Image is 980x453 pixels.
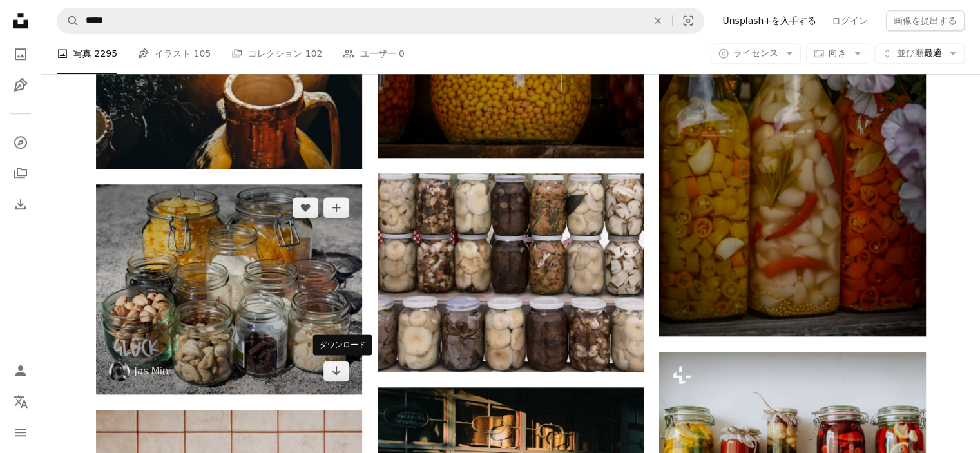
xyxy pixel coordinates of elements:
[293,197,318,218] button: いいね！
[8,191,34,217] a: ダウンロード履歴
[343,34,404,75] a: ユーザー 0
[824,10,876,31] a: ログイン
[715,10,824,31] a: Unsplash+を入手する
[829,48,847,59] span: 向き
[711,44,801,64] button: ライセンス
[8,160,34,186] a: コレクション
[57,8,704,34] form: サイト内でビジュアルを探す
[733,48,778,59] span: ライセンス
[96,184,362,395] img: 白と茶色の石が入った透明なガラス瓶
[135,365,169,378] a: Jas Min
[673,8,704,33] button: ビジュアル検索
[659,433,925,445] a: さまざまな種類の食品が詰まった瓶の列
[378,266,644,278] a: ボトル入りキノコ盛り合わせ
[897,48,924,59] span: 並び順
[8,8,34,36] a: ホーム — Unsplash
[378,173,644,372] img: ボトル入りキノコ盛り合わせ
[8,389,34,414] button: 言語
[138,34,211,75] a: イラスト 105
[57,8,79,33] button: Unsplashで検索する
[897,48,942,61] span: 最適
[323,361,349,381] a: ダウンロード
[8,130,34,155] a: 探す
[806,44,869,64] button: 向き
[194,47,211,61] span: 105
[8,72,34,98] a: イラスト
[305,47,323,61] span: 102
[886,10,965,31] button: 画像を提出する
[8,358,34,383] a: ログイン / 登録する
[399,47,405,61] span: 0
[8,419,34,445] button: メニュー
[313,334,372,355] div: ダウンロード
[323,197,349,218] button: コレクションに追加する
[109,361,130,381] img: Jas Minのプロフィールを見る
[231,34,322,75] a: コレクション 102
[874,44,965,64] button: 並び順最適
[644,8,672,33] button: 全てクリア
[96,283,362,294] a: 白と茶色の石が入った透明なガラス瓶
[8,41,34,67] a: 写真
[659,131,925,142] a: 保存野菜とスパイスが詰まった3本のガラス瓶。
